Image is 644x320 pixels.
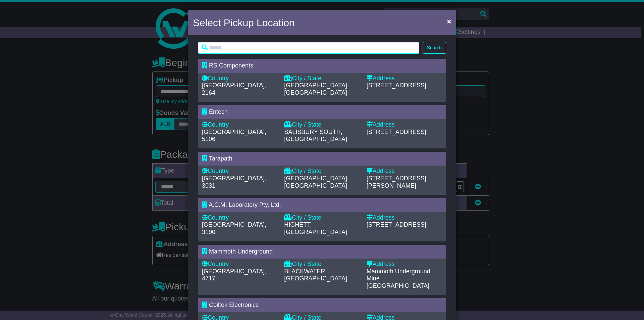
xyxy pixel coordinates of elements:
[284,75,360,82] div: City / State
[367,168,442,175] div: Address
[202,121,277,129] div: Country
[367,221,426,228] span: [STREET_ADDRESS]
[209,201,281,208] span: A.C.M. Laboratory Pty. Ltd.
[284,175,348,189] span: [GEOGRAPHIC_DATA], [GEOGRAPHIC_DATA]
[209,108,228,115] span: Entech
[284,129,347,143] span: SALISBURY SOUTH, [GEOGRAPHIC_DATA]
[284,221,347,235] span: HIGHETT, [GEOGRAPHIC_DATA]
[202,221,266,235] span: [GEOGRAPHIC_DATA], 3190
[202,129,266,143] span: [GEOGRAPHIC_DATA], 5106
[209,302,259,308] span: Coiltek Electronics
[209,155,232,162] span: Tarapath
[367,261,442,268] div: Address
[367,175,426,189] span: [STREET_ADDRESS][PERSON_NAME]
[202,168,277,175] div: Country
[202,75,277,82] div: Country
[367,82,426,89] span: [STREET_ADDRESS]
[209,248,273,255] span: Mammoth Underground
[284,82,348,96] span: [GEOGRAPHIC_DATA], [GEOGRAPHIC_DATA]
[447,17,451,25] span: ×
[367,282,429,289] span: [GEOGRAPHIC_DATA]
[193,15,295,30] h4: Select Pickup Location
[367,75,442,82] div: Address
[367,214,442,222] div: Address
[284,121,360,129] div: City / State
[202,214,277,222] div: Country
[209,62,253,69] span: RS Components
[367,129,426,135] span: [STREET_ADDRESS]
[202,175,266,189] span: [GEOGRAPHIC_DATA], 3031
[423,42,446,54] button: Search
[284,261,360,268] div: City / State
[367,121,442,129] div: Address
[444,14,454,28] button: Close
[284,168,360,175] div: City / State
[202,268,266,282] span: [GEOGRAPHIC_DATA], 4717
[367,268,430,282] span: Mammoth Underground Mine
[202,82,266,96] span: [GEOGRAPHIC_DATA], 2164
[284,214,360,222] div: City / State
[284,268,347,282] span: BLACKWATER, [GEOGRAPHIC_DATA]
[202,261,277,268] div: Country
